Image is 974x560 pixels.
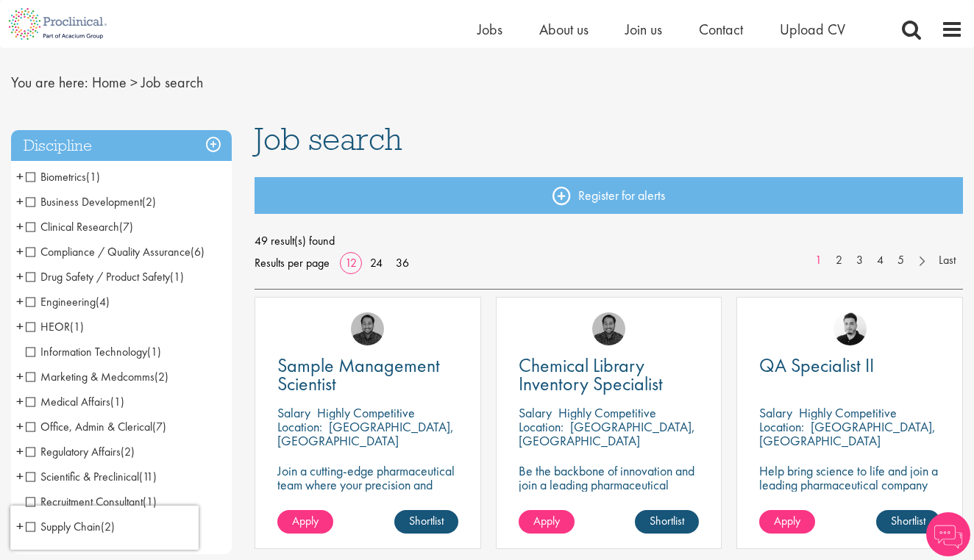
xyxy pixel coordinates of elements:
[16,465,24,487] span: +
[10,506,199,550] iframe: reCAPTCHA
[11,130,232,162] h3: Discipline
[141,73,203,92] span: Job search
[96,294,110,309] span: (4)
[26,469,157,484] span: Scientific & Preclinical
[70,319,84,334] span: (1)
[26,369,154,384] span: Marketing & Medcomms
[16,315,24,337] span: +
[519,510,575,534] a: Apply
[277,404,310,421] span: Salary
[16,190,24,212] span: +
[255,230,963,252] span: 49 result(s) found
[16,165,24,187] span: +
[143,494,157,509] span: (1)
[759,404,792,421] span: Salary
[833,312,867,345] img: Anderson Maldonado
[759,418,936,449] p: [GEOGRAPHIC_DATA], [GEOGRAPHIC_DATA]
[849,252,870,269] a: 3
[780,20,845,39] a: Upload CV
[759,353,874,378] span: QA Specialist II
[170,269,184,284] span: (1)
[26,319,70,334] span: HEOR
[26,194,142,209] span: Business Development
[26,344,161,359] span: Information Technology
[699,20,743,39] a: Contact
[16,290,24,312] span: +
[351,312,384,345] img: Mike Raletz
[142,194,156,209] span: (2)
[317,404,415,421] p: Highly Competitive
[558,404,656,421] p: Highly Competitive
[147,344,161,359] span: (1)
[119,219,133,234] span: (7)
[477,20,502,39] a: Jobs
[277,353,440,396] span: Sample Management Scientist
[26,219,133,234] span: Clinical Research
[391,255,414,270] a: 36
[26,269,184,284] span: Drug Safety / Product Safety
[926,512,970,556] img: Chatbot
[26,494,143,509] span: Recruitment Consultant
[890,252,911,269] a: 5
[828,252,850,269] a: 2
[635,510,699,534] a: Shortlist
[625,20,662,39] span: Join us
[26,419,166,434] span: Office, Admin & Clerical
[26,419,152,434] span: Office, Admin & Clerical
[152,419,166,434] span: (7)
[519,404,552,421] span: Salary
[26,194,156,209] span: Business Development
[16,265,24,287] span: +
[26,444,135,459] span: Regulatory Affairs
[519,353,663,396] span: Chemical Library Inventory Specialist
[592,312,625,345] img: Mike Raletz
[876,510,940,534] a: Shortlist
[154,369,168,384] span: (2)
[26,494,157,509] span: Recruitment Consultant
[26,244,205,259] span: Compliance / Quality Assurance
[774,513,800,528] span: Apply
[277,418,454,449] p: [GEOGRAPHIC_DATA], [GEOGRAPHIC_DATA]
[519,418,695,449] p: [GEOGRAPHIC_DATA], [GEOGRAPHIC_DATA]
[808,252,829,269] a: 1
[191,244,205,259] span: (6)
[16,415,24,437] span: +
[799,404,897,421] p: Highly Competitive
[931,252,963,269] a: Last
[759,510,815,534] a: Apply
[16,240,24,262] span: +
[277,510,333,534] a: Apply
[110,394,124,409] span: (1)
[26,394,110,409] span: Medical Affairs
[277,464,458,520] p: Join a cutting-edge pharmaceutical team where your precision and passion for quality will help sh...
[365,255,388,270] a: 24
[759,418,804,435] span: Location:
[292,513,319,528] span: Apply
[92,73,127,92] a: breadcrumb link
[533,513,560,528] span: Apply
[16,365,24,387] span: +
[26,269,170,284] span: Drug Safety / Product Safety
[539,20,589,39] a: About us
[121,444,135,459] span: (2)
[26,294,110,309] span: Engineering
[26,219,119,234] span: Clinical Research
[26,369,168,384] span: Marketing & Medcomms
[870,252,891,269] a: 4
[277,356,458,393] a: Sample Management Scientist
[26,244,191,259] span: Compliance / Quality Assurance
[139,469,157,484] span: (11)
[26,344,147,359] span: Information Technology
[255,252,330,274] span: Results per page
[26,169,100,184] span: Biometrics
[340,255,362,270] a: 12
[759,356,940,375] a: QA Specialist II
[26,469,139,484] span: Scientific & Preclinical
[519,418,564,435] span: Location:
[16,390,24,412] span: +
